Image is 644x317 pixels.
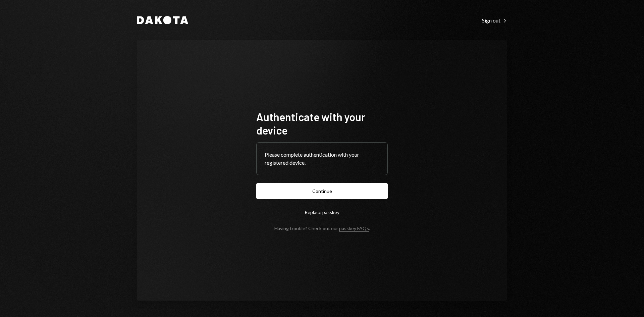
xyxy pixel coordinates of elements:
[482,16,507,24] a: Sign out
[256,110,388,137] h1: Authenticate with your device
[482,17,507,24] div: Sign out
[256,183,388,199] button: Continue
[265,151,379,167] div: Please complete authentication with your registered device.
[256,204,388,220] button: Replace passkey
[274,225,370,231] div: Having trouble? Check out our .
[339,225,369,232] a: passkey FAQs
